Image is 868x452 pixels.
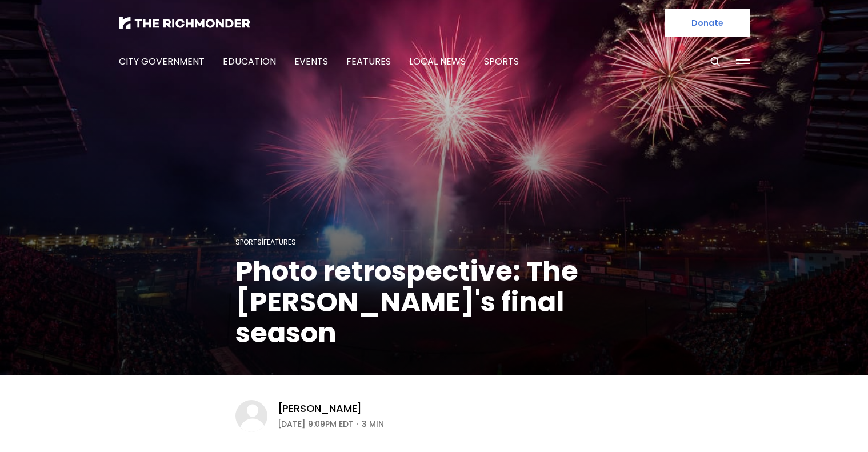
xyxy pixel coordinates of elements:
[263,237,296,247] a: Features
[409,55,466,68] a: Local News
[119,55,205,68] a: City Government
[235,256,633,349] h1: Photo retrospective: The [PERSON_NAME]'s final season
[223,55,276,68] a: Education
[294,55,328,68] a: Events
[484,55,519,68] a: Sports
[278,402,362,415] a: [PERSON_NAME]
[235,237,262,247] a: Sports
[707,53,724,70] button: Search this site
[235,235,633,249] div: |
[346,55,391,68] a: Features
[771,396,868,452] iframe: portal-trigger
[665,9,750,37] a: Donate
[119,17,250,29] img: The Richmonder
[362,417,384,431] span: 3 min
[278,417,354,431] time: [DATE] 9:09PM EDT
